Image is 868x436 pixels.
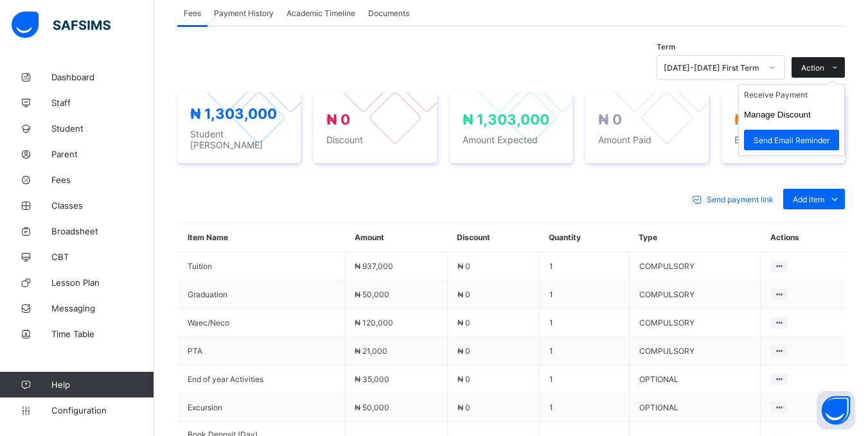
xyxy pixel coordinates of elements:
span: ₦ 35,000 [355,374,389,384]
span: Amount Expected [463,134,560,145]
td: OPTIONAL [629,365,761,394]
span: Discount [326,134,424,145]
span: Payment History [214,8,274,18]
th: Item Name [178,223,345,252]
span: Configuration [51,405,154,415]
li: dropdown-list-item-text-1 [739,105,844,125]
td: 1 [539,309,629,337]
button: Open asap [817,391,855,430]
span: Student [PERSON_NAME] [190,128,288,150]
span: Fees [184,8,201,18]
span: Classes [51,200,154,211]
li: dropdown-list-item-text-2 [739,125,844,155]
li: dropdown-list-item-text-0 [739,85,844,105]
span: ₦ 0 [457,403,470,412]
span: Amount Paid [598,134,696,145]
th: Type [629,223,761,252]
span: Parent [51,149,154,159]
span: ₦ 120,000 [355,318,393,327]
td: 1 [539,365,629,394]
td: COMPULSORY [629,337,761,365]
span: ₦ 1,303,000 [463,111,549,128]
span: ₦ 50,000 [355,403,389,412]
span: ₦ 0 [457,374,470,384]
td: COMPULSORY [629,281,761,309]
td: 1 [539,394,629,422]
span: Tuition [188,261,335,271]
span: Time Table [51,329,154,339]
span: ₦ 1,303,000 [734,111,821,128]
span: Term [657,42,675,51]
span: ₦ 1,303,000 [190,105,277,122]
span: Staff [51,98,154,108]
span: ₦ 0 [326,111,350,128]
td: COMPULSORY [629,309,761,337]
td: 1 [539,252,629,281]
span: End of year Activities [188,374,335,384]
span: ₦ 0 [598,111,622,128]
span: ₦ 50,000 [355,290,389,299]
td: 1 [539,337,629,365]
span: Action [801,63,824,73]
span: Graduation [188,290,335,299]
span: Balance [734,134,832,145]
span: Messaging [51,303,154,313]
span: Waec/Neco [188,318,335,327]
td: COMPULSORY [629,252,761,281]
td: OPTIONAL [629,394,761,422]
span: Academic Timeline [287,8,355,18]
th: Quantity [539,223,629,252]
span: Lesson Plan [51,277,154,288]
span: Add item [793,195,824,204]
span: ₦ 21,000 [355,346,387,356]
span: ₦ 0 [457,261,470,271]
span: ₦ 0 [457,318,470,327]
th: Amount [345,223,447,252]
span: Student [51,123,154,134]
span: PTA [188,346,335,356]
span: ₦ 0 [457,290,470,299]
th: Discount [447,223,539,252]
span: Excursion [188,403,335,412]
img: safsims [12,12,111,39]
span: CBT [51,252,154,262]
span: Documents [368,8,409,18]
th: Actions [761,223,845,252]
span: ₦ 0 [457,346,470,356]
span: Help [51,379,154,390]
span: Broadsheet [51,226,154,236]
button: Manage Discount [744,110,811,119]
td: 1 [539,281,629,309]
span: Send Email Reminder [754,135,829,145]
span: Send payment link [707,195,774,204]
span: Dashboard [51,72,154,82]
span: Fees [51,175,154,185]
div: [DATE]-[DATE] First Term [664,63,761,73]
span: ₦ 937,000 [355,261,393,271]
